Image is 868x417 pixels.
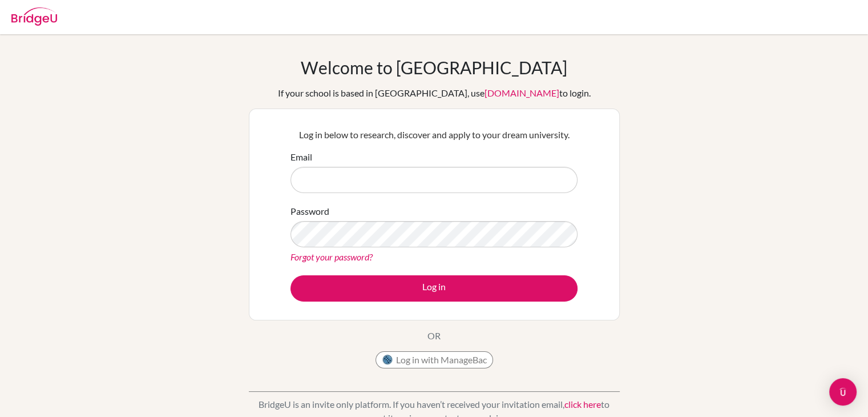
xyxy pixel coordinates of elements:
[427,329,441,343] p: OR
[301,57,567,78] h1: Welcome to [GEOGRAPHIC_DATA]
[290,205,329,218] label: Password
[376,351,493,368] button: Log in with ManageBac
[485,87,559,98] a: [DOMAIN_NAME]
[829,378,857,406] div: Open Intercom Messenger
[290,275,578,302] button: Log in
[290,150,312,164] label: Email
[564,399,601,410] a: click here
[290,128,578,142] p: Log in below to research, discover and apply to your dream university.
[278,86,591,100] div: If your school is based in [GEOGRAPHIC_DATA], use to login.
[11,7,57,26] img: Bridge-U
[290,251,373,262] a: Forgot your password?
